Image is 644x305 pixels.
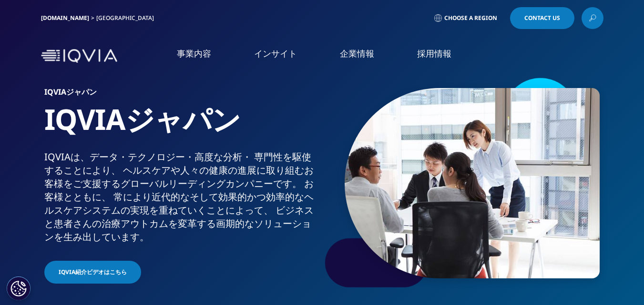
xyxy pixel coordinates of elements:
[41,14,89,22] a: [DOMAIN_NAME]
[59,268,127,276] span: IQVIA紹介ビデオはこちら
[254,48,297,59] a: インサイト
[340,48,374,59] a: 企業情報
[44,101,318,150] h1: IQVIAジャパン
[345,88,600,278] img: 873_asian-businesspeople-meeting-in-office.jpg
[44,150,318,244] div: IQVIAは、​データ・​テクノロジー・​高度な​分析・​ 専門性を​駆使する​ことに​より、​ ヘルスケアや​人々の​健康の​進展に​取り組む​お客様を​ご支援​する​グローバル​リーディング...
[524,15,560,21] span: Contact Us
[7,276,31,300] button: Cookie Settings
[44,261,141,284] a: IQVIA紹介ビデオはこちら
[96,14,158,22] div: [GEOGRAPHIC_DATA]
[121,33,603,79] nav: Primary
[177,48,211,59] a: 事業内容
[510,7,574,29] a: Contact Us
[444,14,497,22] span: Choose a Region
[417,48,451,59] a: 採用情報
[44,88,318,101] h6: IQVIAジャパン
